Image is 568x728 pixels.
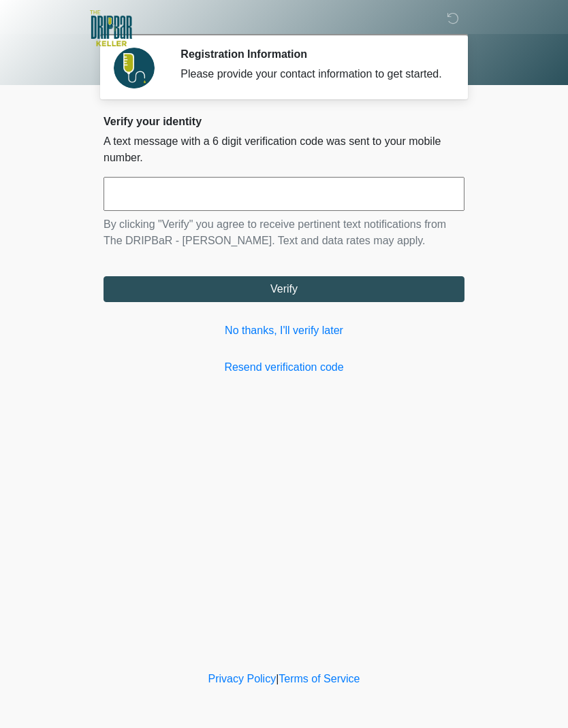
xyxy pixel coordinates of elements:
p: By clicking "Verify" you agree to receive pertinent text notifications from The DRIPBaR - [PERSON... [104,216,464,249]
a: Resend verification code [104,359,464,376]
a: Privacy Policy [208,673,277,684]
button: Verify [104,276,464,302]
img: The DRIPBaR - Keller Logo [90,10,132,46]
p: A text message with a 6 digit verification code was sent to your mobile number. [104,133,464,166]
img: Agent Avatar [114,48,155,88]
a: | [276,673,279,684]
h2: Verify your identity [104,115,464,128]
a: No thanks, I'll verify later [104,322,464,339]
div: Please provide your contact information to get started. [180,66,444,82]
a: Terms of Service [279,673,360,684]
